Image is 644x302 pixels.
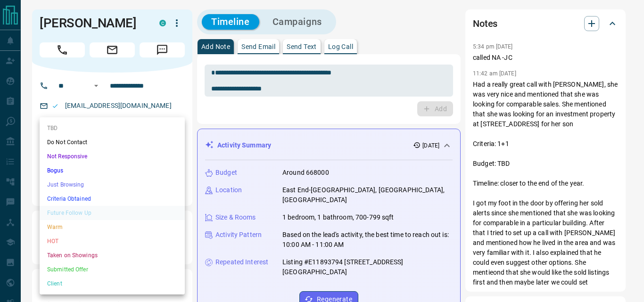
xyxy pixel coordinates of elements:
[40,277,185,291] li: Client
[40,163,185,178] li: Bogus
[40,135,185,149] li: Do Not Contact
[40,121,185,135] li: TBD
[40,178,185,192] li: Just Browsing
[40,248,185,262] li: Taken on Showings
[40,149,185,163] li: Not Responsive
[40,192,185,206] li: Criteria Obtained
[40,220,185,234] li: Warm
[40,234,185,248] li: HOT
[40,262,185,277] li: Submitted Offer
